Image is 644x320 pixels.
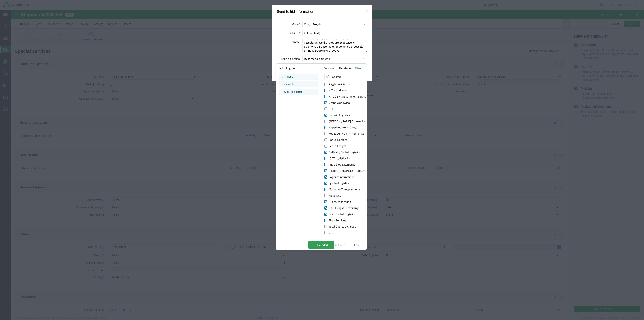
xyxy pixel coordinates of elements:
[339,66,353,70] div: 16 selected
[281,56,300,62] label: Send bid notice
[363,8,371,15] button: Close
[290,39,300,45] label: Bid note
[353,65,363,71] button: Clear
[289,30,300,36] label: Bid time
[302,56,367,62] button: 16 carrier(s) selected
[324,74,376,80] input: Search
[279,65,318,71] div: Add bid groups
[324,66,334,70] div: Vendors
[282,75,315,79] div: Air distro
[277,9,314,14] h4: Send to bid information
[292,21,300,27] label: Mode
